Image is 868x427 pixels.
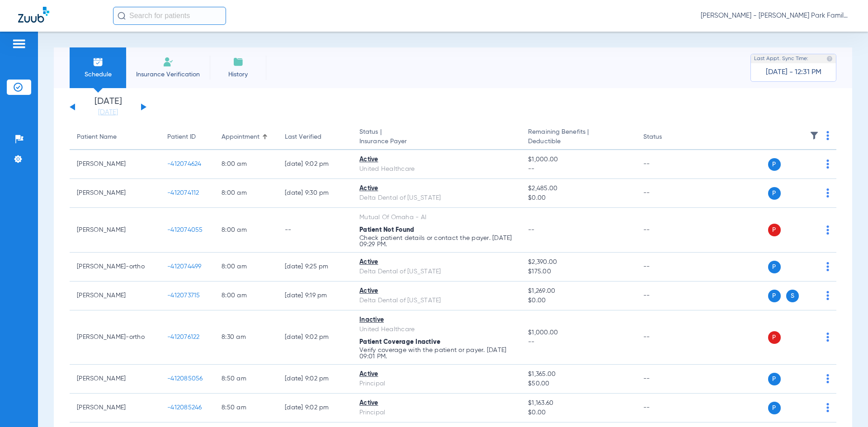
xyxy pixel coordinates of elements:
div: Patient Name [77,132,153,142]
td: -- [636,365,697,394]
td: [DATE] 9:02 PM [278,394,352,422]
span: -412074055 [167,227,203,233]
td: [DATE] 9:19 PM [278,282,352,310]
td: 8:00 AM [214,208,278,253]
div: Active [359,399,514,408]
img: Manual Insurance Verification [163,56,174,67]
td: 8:50 AM [214,394,278,422]
div: Patient Name [77,132,117,142]
div: Last Verified [285,132,345,142]
span: -412073715 [167,292,200,299]
span: Insurance Payer [359,137,514,146]
td: 8:00 AM [214,150,278,179]
div: Mutual Of Omaha - AI [359,213,514,222]
span: $0.00 [528,193,628,203]
div: Patient ID [167,132,196,142]
span: P [768,373,781,385]
td: [PERSON_NAME] [70,150,160,179]
td: [DATE] 9:02 PM [278,310,352,365]
span: -412085246 [167,404,202,411]
div: Delta Dental of [US_STATE] [359,296,514,305]
span: P [768,158,781,171]
img: Search Icon [118,12,126,20]
td: [DATE] 9:25 PM [278,253,352,282]
span: $0.00 [528,408,628,418]
td: [PERSON_NAME]-ortho [70,253,160,282]
span: P [768,261,781,273]
span: $1,365.00 [528,370,628,379]
span: P [768,402,781,414]
img: Zuub Logo [18,7,49,23]
td: 8:50 AM [214,365,278,394]
div: Active [359,155,514,164]
td: [PERSON_NAME]-ortho [70,310,160,365]
span: Deductible [528,137,628,146]
span: -- [528,338,628,347]
img: group-dot-blue.svg [826,131,829,140]
td: -- [636,394,697,422]
td: [PERSON_NAME] [70,394,160,422]
div: United Healthcare [359,325,514,334]
td: [DATE] 9:02 PM [278,365,352,394]
span: $175.00 [528,267,628,277]
span: P [768,224,781,236]
td: 8:00 AM [214,179,278,208]
div: Appointment [222,132,270,142]
input: Search for patients [113,7,226,25]
img: group-dot-blue.svg [826,291,829,300]
img: History [233,56,244,67]
span: $0.00 [528,296,628,305]
a: [DATE] [81,108,135,117]
td: [DATE] 9:30 PM [278,179,352,208]
img: hamburger-icon [12,38,26,49]
span: [PERSON_NAME] - [PERSON_NAME] Park Family Dentistry [701,11,850,20]
span: S [786,290,799,302]
td: [PERSON_NAME] [70,282,160,310]
div: Active [359,184,514,193]
span: -412085056 [167,375,203,382]
div: Active [359,370,514,379]
div: Principal [359,408,514,418]
td: -- [636,208,697,253]
td: -- [636,310,697,365]
img: group-dot-blue.svg [826,262,829,271]
img: group-dot-blue.svg [826,333,829,342]
span: -- [528,164,628,174]
span: P [768,187,781,200]
td: [DATE] 9:02 PM [278,150,352,179]
span: $2,390.00 [528,258,628,267]
span: $1,000.00 [528,328,628,338]
img: group-dot-blue.svg [826,160,829,169]
span: Schedule [76,70,119,79]
td: 8:00 AM [214,282,278,310]
td: [PERSON_NAME] [70,208,160,253]
span: -412076122 [167,334,200,340]
img: last sync help info [826,56,833,62]
th: Status | [352,125,521,150]
th: Status [636,125,697,150]
span: $1,269.00 [528,286,628,296]
span: Patient Not Found [359,227,414,233]
span: $1,000.00 [528,155,628,164]
div: Active [359,286,514,296]
div: Patient ID [167,132,207,142]
span: -412074624 [167,161,202,167]
td: [PERSON_NAME] [70,365,160,394]
td: -- [636,253,697,282]
li: [DATE] [81,97,135,117]
td: -- [636,150,697,179]
th: Remaining Benefits | [521,125,636,150]
span: -- [528,227,535,233]
span: Last Appt. Sync Time: [754,54,808,63]
div: Inactive [359,315,514,325]
div: Appointment [222,132,259,142]
img: group-dot-blue.svg [826,225,829,235]
div: Last Verified [285,132,321,142]
div: Active [359,258,514,267]
td: [PERSON_NAME] [70,179,160,208]
div: Delta Dental of [US_STATE] [359,267,514,277]
span: P [768,331,781,344]
img: group-dot-blue.svg [826,403,829,412]
span: Patient Coverage Inactive [359,339,440,345]
img: group-dot-blue.svg [826,188,829,197]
